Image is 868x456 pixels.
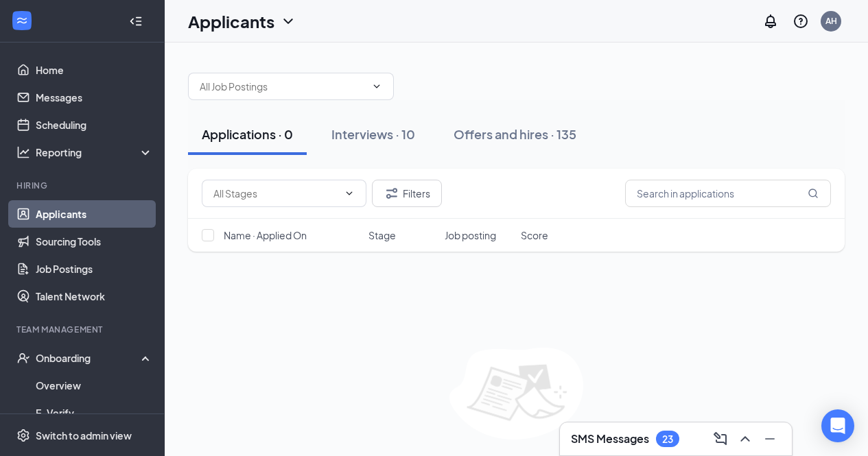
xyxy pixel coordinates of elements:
a: Sourcing Tools [36,228,153,255]
button: ChevronUp [734,428,756,450]
div: Open Intercom Messenger [821,409,854,442]
button: ComposeMessage [709,428,731,450]
span: Stage [368,228,396,242]
svg: ChevronDown [344,188,355,199]
a: Talent Network [36,283,153,310]
div: Hiring [16,180,150,191]
svg: Settings [16,429,30,442]
div: Interviews · 10 [331,125,415,143]
svg: Collapse [129,14,143,28]
input: Search in applications [625,180,831,207]
svg: Minimize [762,431,778,447]
svg: Notifications [762,13,779,29]
svg: QuestionInfo [793,13,809,29]
div: Offers and hires · 135 [454,125,576,143]
svg: MagnifyingGlass [808,188,819,199]
span: Name · Applied On [224,228,307,242]
div: AH [825,15,837,27]
svg: ComposeMessage [712,431,729,447]
svg: ChevronUp [737,431,753,447]
button: Minimize [759,428,781,450]
a: Applicants [36,200,153,228]
div: Applications · 0 [202,125,293,143]
svg: ChevronDown [280,13,296,29]
h3: SMS Messages [571,431,649,446]
input: All Stages [213,186,338,201]
a: Messages [36,84,153,111]
div: Switch to admin view [36,429,132,442]
a: Job Postings [36,255,153,283]
span: Score [521,228,548,242]
div: Team Management [16,324,150,335]
a: Scheduling [36,111,153,139]
svg: Filter [384,185,400,202]
svg: Analysis [16,145,30,159]
svg: WorkstreamLogo [15,14,29,27]
span: Job posting [445,228,496,242]
svg: ChevronDown [371,81,382,92]
input: All Job Postings [200,79,366,94]
h1: Applicants [188,10,274,33]
div: Onboarding [36,351,141,365]
a: Overview [36,372,153,399]
a: E-Verify [36,399,153,427]
svg: UserCheck [16,351,30,365]
div: 23 [662,433,673,445]
a: Home [36,56,153,84]
button: Filter Filters [372,180,442,207]
img: empty-state [449,348,583,440]
div: Reporting [36,145,154,159]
